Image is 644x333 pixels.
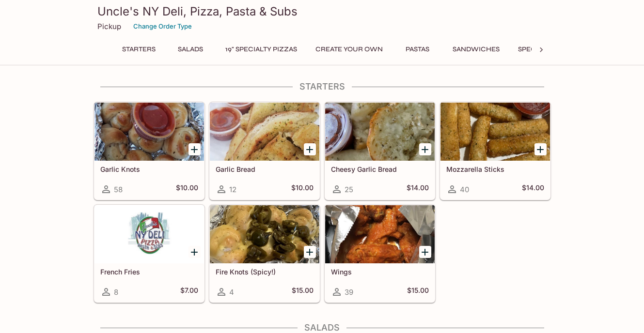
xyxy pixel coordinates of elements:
[94,322,551,333] h4: Salads
[209,102,320,200] a: Garlic Bread12$10.00
[114,185,123,194] span: 58
[94,205,204,303] a: French Fries8$7.00
[440,102,550,200] a: Mozzarella Sticks40$14.00
[310,43,388,56] button: Create Your Own
[97,4,547,19] h3: Uncle's NY Deli, Pizza, Pasta & Subs
[129,19,196,34] button: Change Order Type
[291,183,314,195] h5: $10.00
[325,103,435,161] div: Cheesy Garlic Bread
[114,288,118,297] span: 8
[304,143,316,155] button: Add Garlic Bread
[100,268,198,276] h5: French Fries
[407,183,429,195] h5: $14.00
[94,81,551,92] h4: Starters
[209,205,320,303] a: Fire Knots (Spicy!)4$15.00
[169,43,212,56] button: Salads
[440,103,550,161] div: Mozzarella Sticks
[180,286,198,298] h5: $7.00
[94,102,204,200] a: Garlic Knots58$10.00
[188,246,201,258] button: Add French Fries
[97,22,121,31] p: Pickup
[304,246,316,258] button: Add Fire Knots (Spicy!)
[460,185,469,194] span: 40
[447,43,505,56] button: Sandwiches
[407,286,429,298] h5: $15.00
[94,205,204,263] div: French Fries
[534,143,547,155] button: Add Mozzarella Sticks
[94,103,204,161] div: Garlic Knots
[325,205,435,303] a: Wings39$15.00
[220,43,302,56] button: 19" Specialty Pizzas
[331,268,429,276] h5: Wings
[229,185,236,194] span: 12
[325,205,435,263] div: Wings
[513,43,591,56] button: Specialty Hoagies
[419,246,431,258] button: Add Wings
[176,183,198,195] h5: $10.00
[396,43,440,56] button: Pastas
[210,205,319,263] div: Fire Knots (Spicy!)
[345,185,353,194] span: 25
[325,102,435,200] a: Cheesy Garlic Bread25$14.00
[188,143,201,155] button: Add Garlic Knots
[522,183,544,195] h5: $14.00
[210,103,319,161] div: Garlic Bread
[216,165,314,173] h5: Garlic Bread
[419,143,431,155] button: Add Cheesy Garlic Bread
[100,165,198,173] h5: Garlic Knots
[345,288,353,297] span: 39
[117,43,161,56] button: Starters
[292,286,314,298] h5: $15.00
[446,165,544,173] h5: Mozzarella Sticks
[216,268,314,276] h5: Fire Knots (Spicy!)
[331,165,429,173] h5: Cheesy Garlic Bread
[229,288,234,297] span: 4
